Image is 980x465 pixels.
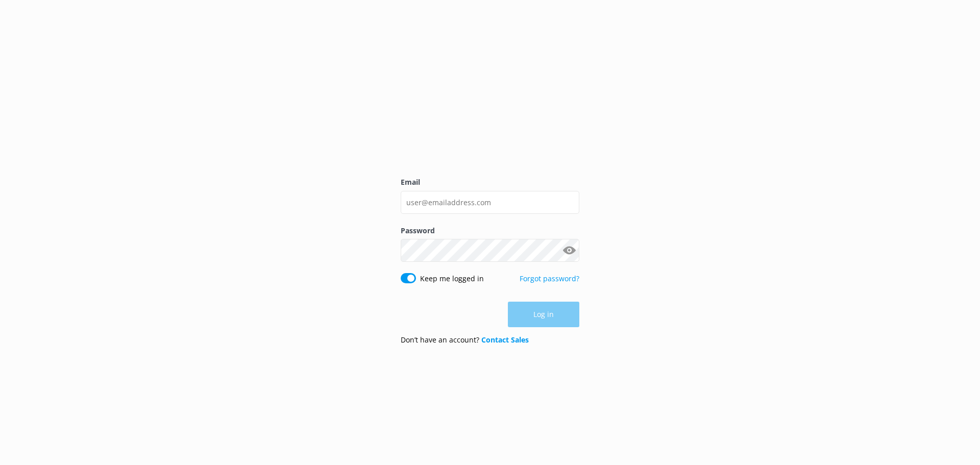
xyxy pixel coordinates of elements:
label: Email [401,177,579,188]
label: Password [401,225,579,236]
button: Show password [559,240,579,261]
a: Contact Sales [481,335,529,345]
label: Keep me logged in [420,273,484,284]
a: Forgot password? [520,274,579,283]
p: Don’t have an account? [401,334,529,346]
input: user@emailaddress.com [401,191,579,214]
